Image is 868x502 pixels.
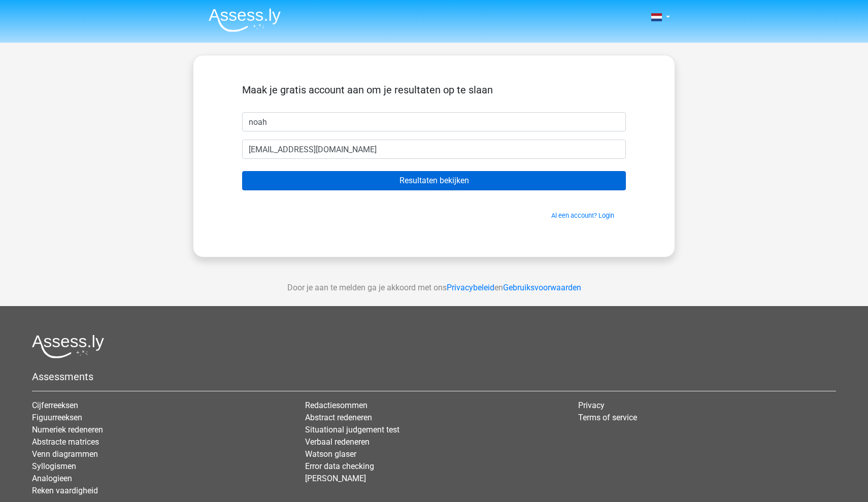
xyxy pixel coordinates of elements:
h5: Maak je gratis account aan om je resultaten op te slaan [242,84,626,96]
a: Gebruiksvoorwaarden [503,283,581,292]
a: Terms of service [578,413,637,422]
a: Cijferreeksen [32,400,78,410]
a: Verbaal redeneren [305,437,370,447]
a: Error data checking [305,461,374,471]
a: Al een account? Login [551,212,614,219]
a: Reken vaardigheid [32,486,98,495]
a: Watson glaser [305,449,356,459]
input: Resultaten bekijken [242,171,626,190]
a: Privacybeleid [447,283,494,292]
img: Assessly logo [32,334,104,358]
a: Numeriek redeneren [32,425,103,434]
input: Email [242,140,626,159]
img: Assessly [209,8,281,32]
a: [PERSON_NAME] [305,474,366,483]
a: Situational judgement test [305,425,399,434]
a: Privacy [578,400,605,410]
a: Abstracte matrices [32,437,99,447]
a: Analogieen [32,474,72,483]
a: Syllogismen [32,461,76,471]
input: Voornaam [242,112,626,131]
a: Redactiesommen [305,400,368,410]
a: Figuurreeksen [32,413,82,422]
a: Abstract redeneren [305,413,372,422]
a: Venn diagrammen [32,449,98,459]
h5: Assessments [32,371,836,383]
